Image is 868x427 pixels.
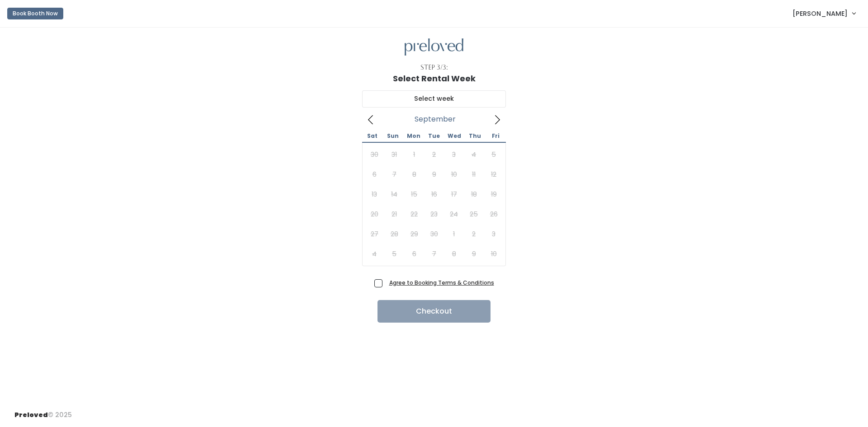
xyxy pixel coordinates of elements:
[382,133,403,139] span: Sun
[793,9,848,19] span: [PERSON_NAME]
[415,117,456,121] span: September
[393,74,476,83] h1: Select Rental Week
[405,38,463,56] img: preloved logo
[424,133,444,139] span: Tue
[14,410,48,419] span: Preloved
[486,133,506,139] span: Fri
[465,133,485,139] span: Thu
[377,300,491,323] button: Checkout
[14,403,72,420] div: © 2025
[362,133,382,139] span: Sat
[783,4,864,23] a: [PERSON_NAME]
[420,63,448,72] div: Step 3/3:
[7,8,63,19] button: Book Booth Now
[389,279,494,286] a: Agree to Booking Terms & Conditions
[444,133,465,139] span: Wed
[362,90,506,108] input: Select week
[403,133,424,139] span: Mon
[7,4,63,23] a: Book Booth Now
